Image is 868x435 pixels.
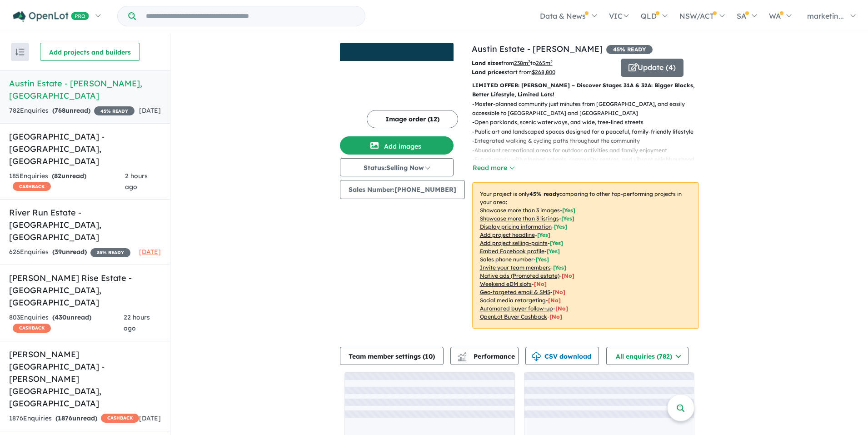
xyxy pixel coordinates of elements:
[9,130,161,167] h5: [GEOGRAPHIC_DATA] - [GEOGRAPHIC_DATA] , [GEOGRAPHIC_DATA]
[562,207,575,214] span: [ Yes ]
[606,347,688,365] button: All enquiries (782)
[472,155,706,174] p: - Future-ready with planned schools, community centres, and vibrant neighbourhood hubs
[52,106,90,115] strong: ( unread)
[529,190,559,197] b: 45 % ready
[528,59,530,64] sup: 2
[550,240,563,246] span: [ Yes ]
[124,313,150,332] span: 22 hours ago
[480,305,553,312] u: Automated buyer follow-up
[472,69,504,75] b: Land prices
[480,207,560,214] u: Showcase more than 3 images
[553,289,565,295] span: [No]
[472,127,706,136] p: - Public art and landscaped spaces designed for a peaceful, family-friendly lifestyle
[340,180,465,199] button: Sales Number:[PHONE_NUMBER]
[621,59,683,77] button: Update (4)
[525,347,599,365] button: CSV download
[55,414,97,422] strong: ( unread)
[550,59,553,64] sup: 2
[480,313,547,320] u: OpenLot Buyer Cashback
[9,171,125,193] div: 185 Enquir ies
[90,248,130,257] span: 35 % READY
[472,59,614,68] p: from
[55,313,66,321] span: 430
[458,355,467,361] img: bar-chart.svg
[9,206,161,243] h5: River Run Estate - [GEOGRAPHIC_DATA] , [GEOGRAPHIC_DATA]
[9,312,124,334] div: 803 Enquir ies
[480,240,548,246] u: Add project selling-points
[480,272,559,279] u: Native ads (Promoted estate)
[9,413,139,424] div: 1876 Enquir ies
[472,182,699,329] p: Your project is only comparing to other top-performing projects in your area: - - - - - - - - - -...
[52,313,91,321] strong: ( unread)
[138,6,363,26] input: Try estate name, suburb, builder or developer
[530,60,553,66] span: to
[534,280,547,287] span: [No]
[101,414,139,423] span: CASHBACK
[40,43,140,61] button: Add projects and builders
[480,297,546,304] u: Social media retargeting
[472,60,501,66] b: Land sizes
[340,136,454,155] button: Add images
[472,44,603,54] a: Austin Estate - [PERSON_NAME]
[52,172,86,180] strong: ( unread)
[459,352,515,360] span: Performance
[480,280,532,287] u: Weekend eDM slots
[58,414,72,422] span: 1876
[367,110,458,128] button: Image order (12)
[547,248,560,255] span: [ Yes ]
[532,352,541,361] img: download icon
[55,106,65,115] span: 768
[9,272,161,309] h5: [PERSON_NAME] Rise Estate - [GEOGRAPHIC_DATA] , [GEOGRAPHIC_DATA]
[458,352,466,357] img: line-chart.svg
[13,11,89,22] img: Openlot PRO Logo White
[480,215,559,222] u: Showcase more than 3 listings
[9,348,161,410] h5: [PERSON_NAME][GEOGRAPHIC_DATA] - [PERSON_NAME][GEOGRAPHIC_DATA] , [GEOGRAPHIC_DATA]
[807,11,844,20] span: marketin...
[514,60,530,66] u: 238 m
[480,248,544,255] u: Embed Facebook profile
[554,223,567,230] span: [ Yes ]
[52,248,87,256] strong: ( unread)
[606,45,653,54] span: 45 % READY
[54,172,61,180] span: 82
[55,248,62,256] span: 39
[472,100,706,118] p: - Master-planned community just minutes from [GEOGRAPHIC_DATA], and easily accessible to [GEOGRAP...
[553,264,566,271] span: [ Yes ]
[472,136,706,145] p: - Integrated walking & cycling paths throughout the community
[549,313,562,320] span: [No]
[536,256,549,263] span: [ Yes ]
[548,297,561,304] span: [No]
[125,172,148,191] span: 2 hours ago
[472,146,706,155] p: - Abundant recreational areas for outdoor activities and family enjoyment
[536,60,553,66] u: 265 m
[480,223,552,230] u: Display pricing information
[13,182,51,191] span: CASHBACK
[425,352,433,360] span: 10
[9,105,135,116] div: 782 Enquir ies
[562,272,574,279] span: [No]
[472,163,515,173] button: Read more
[139,414,161,422] span: [DATE]
[480,264,551,271] u: Invite your team members
[450,347,519,365] button: Performance
[555,305,568,312] span: [No]
[480,256,534,263] u: Sales phone number
[9,247,130,258] div: 626 Enquir ies
[537,231,550,238] span: [ Yes ]
[340,158,454,176] button: Status:Selling Now
[94,106,135,115] span: 45 % READY
[139,106,161,115] span: [DATE]
[15,49,25,55] img: sort.svg
[472,118,706,127] p: - Open parklands, scenic waterways, and wide, tree-lined streets
[13,324,51,333] span: CASHBACK
[480,289,550,295] u: Geo-targeted email & SMS
[532,69,555,75] u: $ 268,800
[472,81,699,100] p: LIMITED OFFER: [PERSON_NAME] – Discover Stages 31A & 32A: Bigger Blocks, Better Lifestyle, Limite...
[472,68,614,77] p: start from
[139,248,161,256] span: [DATE]
[340,347,444,365] button: Team member settings (10)
[561,215,574,222] span: [ Yes ]
[9,77,161,102] h5: Austin Estate - [PERSON_NAME] , [GEOGRAPHIC_DATA]
[480,231,535,238] u: Add project headline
